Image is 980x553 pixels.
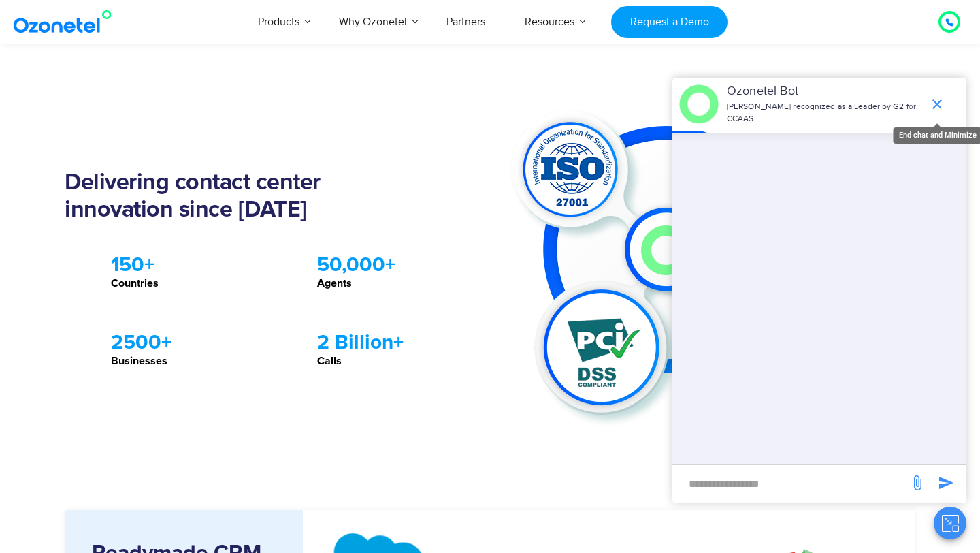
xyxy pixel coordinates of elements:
strong: 2 Billion+ [317,332,404,353]
strong: Calls [317,355,342,366]
a: Request a Demo [611,6,728,38]
strong: Countries [111,278,159,289]
span: send message [932,469,960,496]
div: new-msg-input [679,472,902,496]
strong: 2500+ [111,332,171,353]
strong: Agents [317,278,352,289]
img: header [679,84,719,124]
span: end chat or minimize [924,91,951,118]
p: [PERSON_NAME] recognized as a Leader by G2 for CCAAS [727,101,922,125]
button: Close chat [934,507,966,539]
h2: Delivering contact center innovation since [DATE] [65,170,422,224]
span: send message [904,469,931,496]
strong: Businesses [111,355,167,366]
strong: 50,000+ [317,255,395,275]
p: Ozonetel Bot [727,82,922,101]
strong: 150+ [111,255,154,275]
